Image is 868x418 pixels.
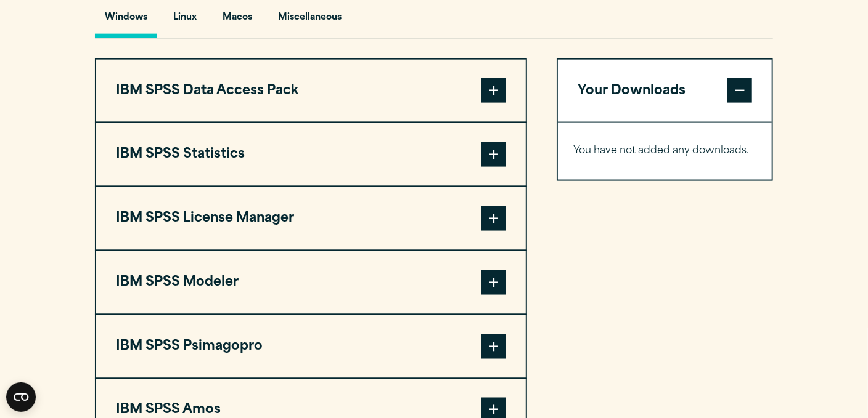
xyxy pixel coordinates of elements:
div: Your Downloads [558,122,772,180]
button: Windows [95,3,157,38]
button: Linux [163,3,207,38]
button: IBM SPSS License Manager [96,187,526,250]
button: Macos [213,3,262,38]
button: IBM SPSS Modeler [96,251,526,314]
button: IBM SPSS Psimagopro [96,315,526,378]
p: You have not added any downloads. [573,142,756,160]
button: Miscellaneous [268,3,351,38]
button: Open CMP widget [6,382,36,412]
button: IBM SPSS Data Access Pack [96,60,526,123]
button: Your Downloads [558,60,772,123]
button: IBM SPSS Statistics [96,123,526,186]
